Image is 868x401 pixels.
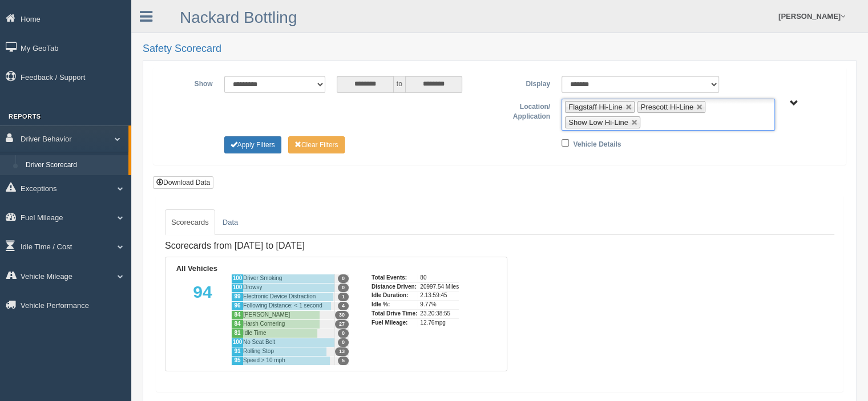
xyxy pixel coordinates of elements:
div: 2.13:59:45 [420,291,459,300]
span: 5 [338,357,349,365]
h4: Scorecards from [DATE] to [DATE] [165,241,507,251]
span: 13 [335,347,349,356]
span: 1 [338,293,349,301]
button: Change Filter Options [224,136,281,153]
div: 100 [231,338,243,347]
div: 95 [231,356,243,365]
span: 27 [335,320,349,329]
div: 81 [231,329,243,338]
span: Prescott Hi-Line [641,103,693,111]
b: All Vehicles [176,264,217,273]
button: Change Filter Options [288,136,345,153]
div: 94 [174,274,231,365]
label: Display [499,76,556,90]
div: Total Events: [372,274,417,282]
span: 30 [335,311,349,319]
div: Idle Duration: [372,291,417,300]
span: Show Low Hi-Line [568,118,628,127]
span: Flagstaff Hi-Line [568,103,622,111]
span: 0 [338,329,349,338]
a: Scorecards [165,209,215,236]
div: Fuel Mileage: [372,318,417,327]
span: 0 [338,338,349,347]
div: 80 [420,274,459,282]
a: Driver Scorecard [21,155,128,176]
div: 96 [231,301,243,310]
div: Distance Driven: [372,282,417,291]
label: Location/ Application [500,99,556,122]
a: Nackard Bottling [180,9,297,26]
div: Total Drive Time: [372,309,417,318]
div: Idle %: [372,300,417,309]
span: 0 [338,283,349,292]
div: 91 [231,347,243,356]
h2: Safety Scorecard [143,43,857,55]
label: Show [162,76,219,90]
div: 84 [231,319,243,329]
button: Download Data [153,176,213,189]
div: 100 [231,283,243,292]
span: to [394,76,405,93]
a: Data [216,209,244,236]
div: 99 [231,292,243,301]
div: 23.20:38:55 [420,309,459,318]
div: 9.77% [420,300,459,309]
div: 12.76mpg [420,318,459,327]
div: 100 [231,274,243,283]
label: Vehicle Details [573,136,621,150]
div: 84 [231,310,243,319]
span: 4 [338,302,349,310]
span: 0 [338,274,349,283]
div: 20997.54 Miles [420,282,459,291]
